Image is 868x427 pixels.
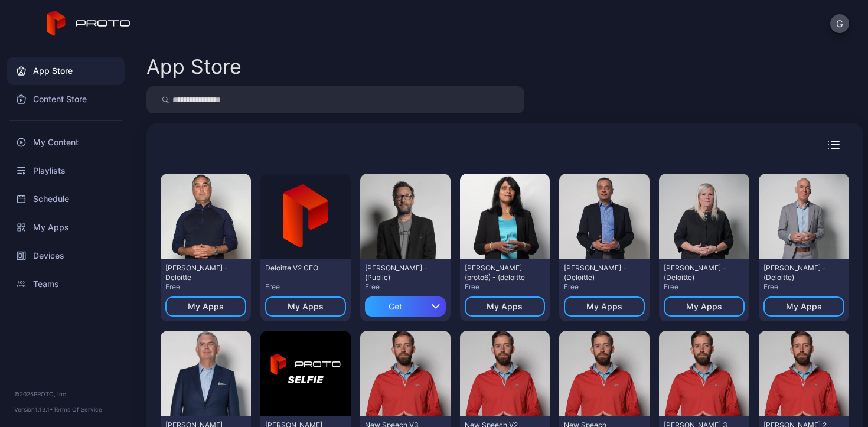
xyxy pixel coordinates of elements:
div: My Apps [288,302,324,311]
button: My Apps [664,296,745,317]
div: My Apps [188,302,224,311]
div: My Apps [487,302,523,311]
a: App Store [7,57,125,85]
button: My Apps [265,296,346,317]
div: Deloitte V2 CEO [265,263,330,273]
div: Free [365,282,446,292]
div: Get [365,296,426,317]
div: Free [165,282,246,292]
div: Free [465,282,546,292]
a: My Apps [7,213,125,242]
div: Free [265,282,346,292]
div: Nicolai Andersen - (Deloitte) [763,263,828,282]
a: Teams [7,270,125,298]
a: My Content [7,128,125,157]
span: Version 1.13.1 • [14,406,53,413]
a: Devices [7,242,125,270]
div: © 2025 PROTO, Inc. [14,389,118,399]
div: My Apps [786,302,822,311]
a: Playlists [7,157,125,185]
div: Nitin Mittal - (Deloitte) [564,263,629,282]
div: My Apps [686,302,722,311]
a: Schedule [7,185,125,213]
div: Lou - Deloitte [165,263,230,282]
div: Free [664,282,745,292]
button: My Apps [564,296,645,317]
div: David N Persona - (Public) [365,263,430,282]
div: Free [564,282,645,292]
div: Free [763,282,844,292]
button: My Apps [763,296,844,317]
div: Heather Stockton - (Deloitte) [664,263,729,282]
button: Get [365,292,446,317]
div: App Store [146,57,242,77]
button: My Apps [165,296,246,317]
div: Beena (proto6) - (deloitte [465,263,530,282]
a: Content Store [7,85,125,113]
button: G [830,14,849,33]
a: Terms Of Service [53,406,102,413]
div: My Apps [586,302,622,311]
button: My Apps [465,296,546,317]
